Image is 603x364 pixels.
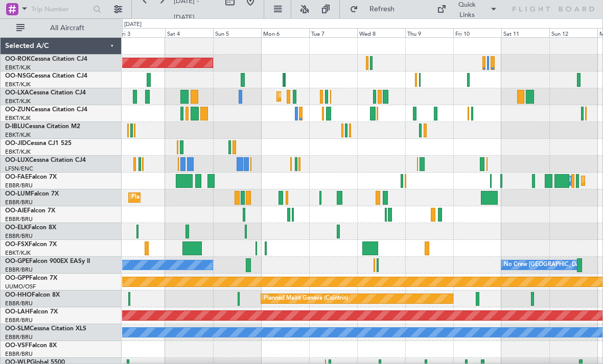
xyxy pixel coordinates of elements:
div: Wed 8 [357,28,405,37]
button: All Aircraft [11,20,111,36]
a: EBKT/KJK [5,81,31,88]
span: All Aircraft [27,25,108,32]
span: OO-LUM [5,191,31,197]
a: OO-NSGCessna Citation CJ4 [5,73,87,79]
span: OO-JID [5,140,27,147]
a: OO-ELKFalcon 8X [5,225,56,231]
a: OO-FSXFalcon 7X [5,241,57,248]
div: Thu 9 [405,28,453,37]
span: OO-HHO [5,292,32,298]
div: Planned Maint [GEOGRAPHIC_DATA] ([GEOGRAPHIC_DATA] National) [131,190,316,205]
a: OO-GPPFalcon 7X [5,275,57,281]
a: OO-LAHFalcon 7X [5,309,58,315]
a: OO-LUXCessna Citation CJ4 [5,157,86,163]
a: D-IBLUCessna Citation M2 [5,124,80,130]
span: OO-ZUN [5,107,31,113]
span: Refresh [360,6,403,13]
span: OO-LXA [5,90,29,96]
a: EBKT/KJK [5,98,31,105]
div: [DATE] [124,20,142,29]
span: OO-AIE [5,208,27,214]
div: Planned Maint Kortrijk-[GEOGRAPHIC_DATA] [280,89,399,104]
span: OO-LUX [5,157,29,163]
a: UUMO/OSF [5,283,36,290]
a: EBBR/BRU [5,317,33,324]
span: OO-FSX [5,241,29,248]
a: OO-LXACessna Citation CJ4 [5,90,86,96]
input: Trip Number [31,2,90,17]
button: Refresh [345,1,406,17]
a: EBBR/BRU [5,182,33,189]
a: EBBR/BRU [5,333,33,341]
div: Planned Maint Geneva (Cointrin) [264,291,348,306]
a: EBKT/KJK [5,114,31,122]
a: LFSN/ENC [5,165,33,173]
a: EBKT/KJK [5,131,31,139]
a: EBBR/BRU [5,215,33,223]
a: OO-ROKCessna Citation CJ4 [5,56,87,62]
span: OO-FAE [5,174,29,180]
a: OO-LUMFalcon 7X [5,191,59,197]
a: EBBR/BRU [5,232,33,240]
a: EBBR/BRU [5,350,33,358]
a: OO-ZUNCessna Citation CJ4 [5,107,87,113]
a: OO-AIEFalcon 7X [5,208,55,214]
a: OO-SLMCessna Citation XLS [5,326,86,332]
a: EBKT/KJK [5,249,31,257]
span: D-IBLU [5,124,25,130]
a: OO-HHOFalcon 8X [5,292,60,298]
a: EBKT/KJK [5,148,31,156]
span: OO-VSF [5,343,29,349]
a: OO-JIDCessna CJ1 525 [5,140,72,147]
div: Mon 6 [261,28,309,37]
div: Sun 5 [213,28,261,37]
a: EBBR/BRU [5,199,33,206]
a: OO-GPEFalcon 900EX EASy II [5,258,90,264]
a: OO-FAEFalcon 7X [5,174,57,180]
div: Fri 3 [117,28,165,37]
div: Sat 11 [501,28,549,37]
div: Fri 10 [453,28,501,37]
button: Quick Links [432,1,502,17]
div: Tue 7 [309,28,357,37]
span: OO-GPE [5,258,29,264]
span: OO-ELK [5,225,28,231]
a: OO-VSFFalcon 8X [5,343,57,349]
div: Sun 12 [549,28,597,37]
span: OO-NSG [5,73,31,79]
a: EBBR/BRU [5,300,33,307]
span: OO-LAH [5,309,30,315]
span: OO-GPP [5,275,29,281]
span: OO-ROK [5,56,31,62]
div: Sat 4 [165,28,213,37]
a: EBKT/KJK [5,64,31,71]
span: OO-SLM [5,326,30,332]
a: EBBR/BRU [5,266,33,274]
